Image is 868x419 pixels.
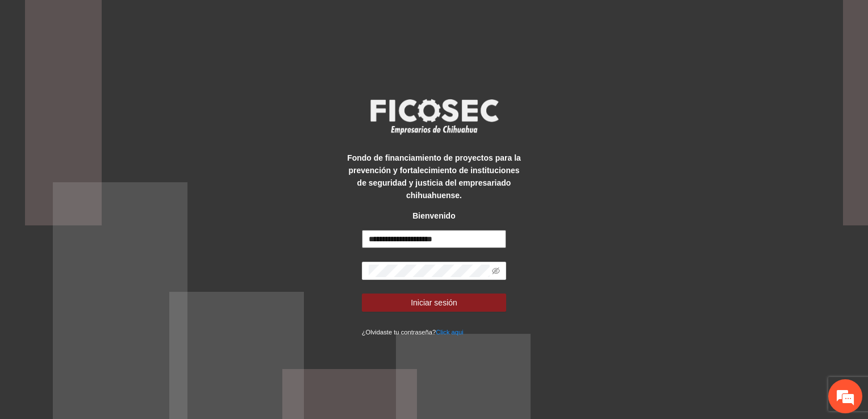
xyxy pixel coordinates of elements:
span: Iniciar sesión [411,296,457,309]
button: Iniciar sesión [362,294,507,312]
a: Click aqui [436,329,464,336]
strong: Fondo de financiamiento de proyectos para la prevención y fortalecimiento de instituciones de seg... [347,153,521,200]
small: ¿Olvidaste tu contraseña? [362,329,464,336]
span: eye-invisible [492,267,500,275]
strong: Bienvenido [412,211,455,220]
img: logo [363,95,505,137]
